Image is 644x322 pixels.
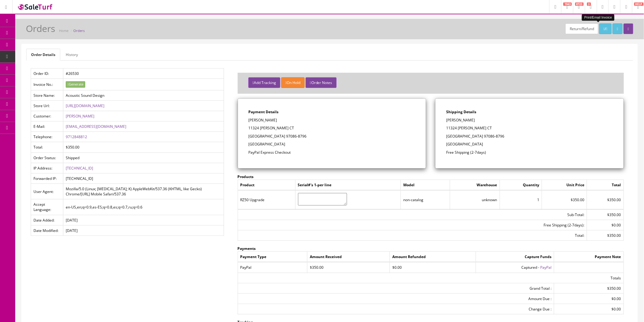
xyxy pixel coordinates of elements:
td: User Agent: [31,184,63,199]
td: $0.00 [554,293,624,304]
td: unknown [450,190,500,209]
td: $0.00 [390,262,476,273]
td: #26530 [63,68,224,79]
div: Print/Email Invoice [582,14,614,21]
a: / [599,23,612,34]
button: Add Tracking [248,77,280,88]
td: Grand Total : [238,283,554,293]
strong: Payments [238,246,256,251]
a: Return/Refund [565,23,598,34]
td: Order Status: [31,152,63,163]
td: Product [238,180,295,191]
td: 1 [500,190,542,209]
td: $350.00 [587,230,624,241]
td: Forwarded IP: [31,173,63,184]
td: IP Address: [31,163,63,173]
p: [GEOGRAPHIC_DATA] 97086-8796 [446,134,613,139]
p: [PERSON_NAME] [249,117,415,123]
td: Amount Due : [238,293,554,304]
td: Model [401,180,450,191]
a: PayPal [540,265,551,270]
a: History [61,49,83,61]
td: Serial#'s 1-per line [295,180,401,191]
td: en-US,en;q=0.9,es-ES;q=0.8,es;q=0.7,ru;q=0.6 [63,199,224,215]
p: PayPal Express Checkout [249,150,415,155]
button: Generate [66,81,85,88]
span: Captured - [521,265,539,270]
p: Free Shipping (2-7days) [446,150,613,155]
span: 8723 [575,2,584,6]
a: 9712848812 [66,134,87,139]
td: Invoice No.: [31,79,63,90]
td: RZ50 Upgrade [238,190,295,209]
td: Shipped [63,152,224,163]
a: [TECHNICAL_ID] [66,166,93,171]
td: Total [587,180,624,191]
button: On Hold [281,77,305,88]
td: $350.00 [587,209,624,220]
td: Capture Funds [476,252,554,262]
td: [DATE] [63,215,224,225]
img: SaleTurf [17,3,54,11]
td: Change Due : [238,304,554,314]
td: Telephone: [31,132,63,142]
span: 1943 [563,2,572,6]
td: Payment Note [554,252,624,262]
td: Sub-Total: [238,209,587,220]
td: Quantity [500,180,542,191]
a: Home [59,28,68,33]
td: Amount Refunded [390,252,476,262]
td: PayPal [238,262,307,273]
td: Total: [238,230,587,241]
td: Store Name: [31,90,63,100]
a: [PERSON_NAME] [66,114,94,119]
td: E-Mail: [31,121,63,132]
td: $350.00 [63,142,224,152]
button: Order Notes [306,77,336,88]
p: 11324 [PERSON_NAME] CT [446,125,613,131]
td: Unit Price [542,180,587,191]
td: Customer: [31,111,63,121]
td: [DATE] [63,225,224,236]
td: Accept Language: [31,199,63,215]
span: 3 [587,2,591,6]
td: non-catalog [401,190,450,209]
p: [GEOGRAPHIC_DATA] 97086-8796 [249,134,415,139]
td: Acoustic Sound Design [63,90,224,100]
td: [TECHNICAL_ID] [63,173,224,184]
td: $350.00 [587,190,624,209]
td: Payment Type [238,252,307,262]
p: [GEOGRAPHIC_DATA] [446,142,613,147]
span: HELP [634,2,644,6]
td: $0.00 [587,220,624,230]
td: Total: [31,142,63,152]
h1: Orders [26,23,55,33]
p: 11324 [PERSON_NAME] CT [249,125,415,131]
td: $0.00 [554,304,624,314]
td: Amount Received [307,252,390,262]
strong: Products [238,174,254,179]
td: Date Modified: [31,225,63,236]
p: [PERSON_NAME] [446,117,613,123]
td: $350.00 [554,283,624,293]
td: Order ID: [31,68,63,79]
strong: Shipping Details [446,109,476,114]
td: Totals [238,273,624,283]
a: [URL][DOMAIN_NAME] [66,103,104,108]
td: $350.00 [307,262,390,273]
td: Date Added: [31,215,63,225]
td: $350.00 [542,190,587,209]
a: Orders [73,28,85,33]
a: Order Details [26,49,60,61]
td: Warehouse [450,180,500,191]
strong: Payment Details [249,109,279,114]
td: Free Shipping (2-7days): [238,220,587,230]
td: Store Url: [31,100,63,111]
p: [GEOGRAPHIC_DATA] [249,142,415,147]
td: Mozilla/5.0 (Linux; [MEDICAL_DATA]; K) AppleWebKit/537.36 (KHTML, like Gecko) Chrome/[URL] Mobile... [63,184,224,199]
a: [EMAIL_ADDRESS][DOMAIN_NAME] [66,124,126,129]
